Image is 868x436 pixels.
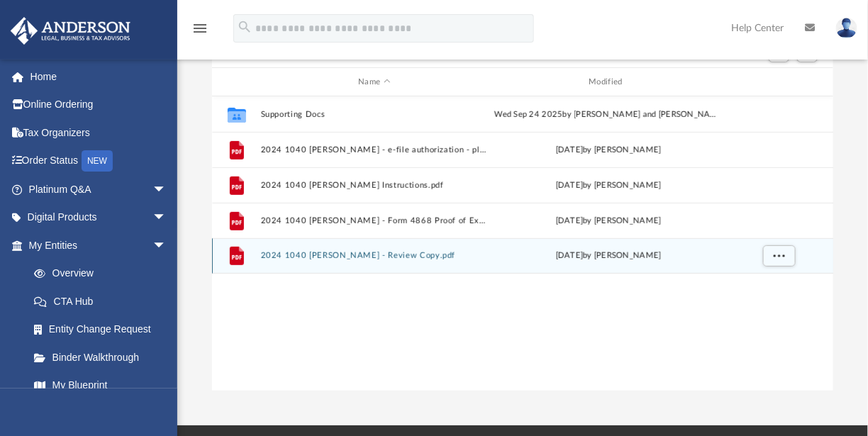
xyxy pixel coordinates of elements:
[10,118,188,147] a: Tax Organizers
[728,76,828,89] div: id
[260,76,488,89] div: Name
[260,216,488,225] button: 2024 1040 [PERSON_NAME] - Form 4868 Proof of Extension.pdf
[260,252,488,261] button: 2024 1040 [PERSON_NAME] - Review Copy.pdf
[260,110,488,119] button: Supporting Docs
[20,315,188,344] a: Entity Change Request
[20,371,181,400] a: My Blueprint
[494,108,722,121] div: Wed Sep 24 2025 by [PERSON_NAME] and [PERSON_NAME]
[494,215,722,228] div: [DATE] by [PERSON_NAME]
[10,231,188,259] a: My Entitiesarrow_drop_down
[20,343,188,371] a: Binder Walkthrough
[152,175,181,204] span: arrow_drop_down
[212,96,834,391] div: grid
[20,259,188,288] a: Overview
[191,27,208,37] a: menu
[10,203,188,232] a: Digital Productsarrow_drop_down
[10,91,188,119] a: Online Ordering
[20,287,188,315] a: CTA Hub
[82,150,113,172] div: NEW
[260,145,488,155] button: 2024 1040 [PERSON_NAME] - e-file authorization - please sign.pdf
[10,62,188,91] a: Home
[6,17,135,45] img: Anderson Advisors Platinum Portal
[152,231,181,260] span: arrow_drop_down
[762,246,795,267] button: More options
[10,175,188,203] a: Platinum Q&Aarrow_drop_down
[494,250,722,263] div: [DATE] by [PERSON_NAME]
[237,19,252,35] i: search
[10,147,188,176] a: Order StatusNEW
[494,144,722,157] div: [DATE] by [PERSON_NAME]
[191,20,208,37] i: menu
[836,18,857,38] img: User Pic
[494,76,723,89] div: Modified
[260,181,488,190] button: 2024 1040 [PERSON_NAME] Instructions.pdf
[494,179,722,192] div: [DATE] by [PERSON_NAME]
[152,203,181,233] span: arrow_drop_down
[218,76,253,89] div: id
